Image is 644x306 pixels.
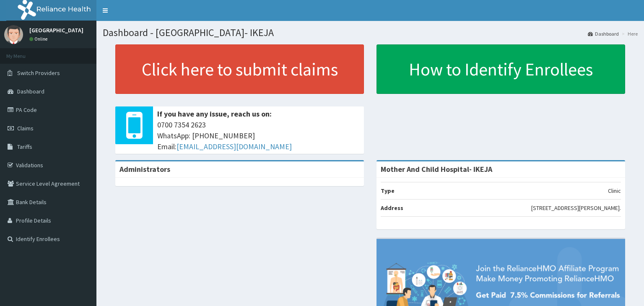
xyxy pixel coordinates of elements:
[157,119,360,152] span: 0700 7354 2623 WhatsApp: [PHONE_NUMBER] Email:
[381,164,492,174] strong: Mother And Child Hospital- IKEJA
[17,124,34,132] span: Claims
[588,30,619,37] a: Dashboard
[115,44,364,94] a: Click here to submit claims
[381,204,403,212] b: Address
[17,69,60,77] span: Switch Providers
[531,204,621,212] p: [STREET_ADDRESS][PERSON_NAME].
[157,109,272,119] b: If you have any issue, reach us on:
[29,27,83,33] p: [GEOGRAPHIC_DATA]
[29,36,49,42] a: Online
[608,187,621,195] p: Clinic
[119,164,170,174] b: Administrators
[103,27,638,38] h1: Dashboard - [GEOGRAPHIC_DATA]- IKEJA
[17,143,32,150] span: Tariffs
[4,25,23,44] img: User Image
[620,30,638,37] li: Here
[377,44,625,94] a: How to Identify Enrollees
[177,142,292,151] a: [EMAIL_ADDRESS][DOMAIN_NAME]
[381,187,395,194] b: Type
[17,88,44,95] span: Dashboard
